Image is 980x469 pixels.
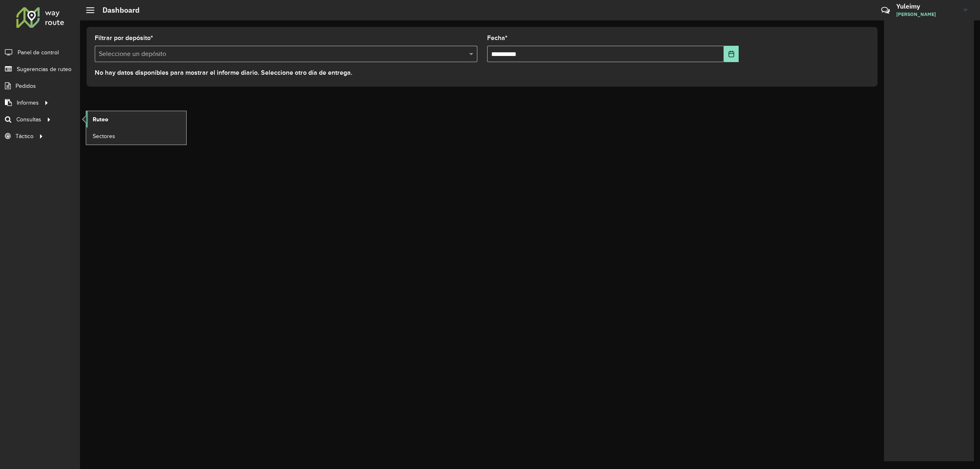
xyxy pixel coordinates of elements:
[896,11,958,18] span: [PERSON_NAME]
[16,82,36,90] span: Pedidos
[16,115,41,124] span: Consultas
[896,2,958,10] h3: Yuleimy
[93,132,115,141] span: Sectores
[877,2,894,19] a: Contacto rápido
[95,33,153,43] label: Filtrar por depósito
[17,65,71,74] span: Sugerencias de ruteo
[18,48,59,57] span: Panel de control
[94,6,140,15] h2: Dashboard
[86,111,186,127] a: Ruteo
[724,46,738,62] button: Choose Date
[95,68,352,78] label: No hay datos disponibles para mostrar el informe diario. Seleccione otro día de entrega.
[17,98,39,107] span: Informes
[86,128,186,144] a: Sectores
[93,115,108,124] span: Ruteo
[487,33,508,43] label: Fecha
[16,132,33,141] span: Táctico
